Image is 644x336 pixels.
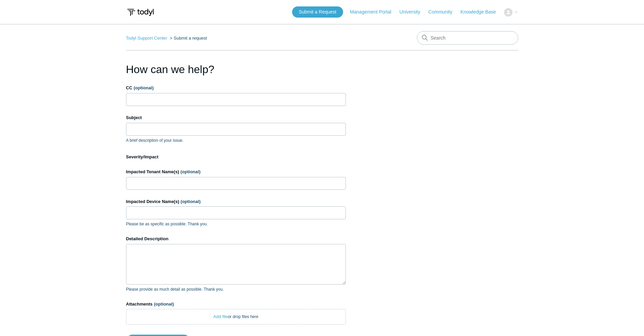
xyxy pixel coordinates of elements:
p: A brief description of your issue. [126,137,346,143]
label: Severity/Impact [126,154,346,160]
a: Community [428,8,459,16]
li: Todyl Support Center [126,36,169,41]
img: Todyl Support Center Help Center home page [126,6,155,19]
a: University [399,8,427,16]
label: Attachments [126,301,346,308]
label: Impacted Device Name(s) [126,198,346,205]
p: Please provide as much detail as possible. Thank you. [126,286,346,292]
span: (optional) [134,85,153,90]
label: Subject [126,114,346,121]
li: Submit a request [168,36,207,41]
label: Detailed Description [126,236,346,242]
p: Please be as specific as possible. Thank you. [126,221,346,227]
a: Management Portal [350,8,398,16]
span: (optional) [154,301,174,307]
input: Search [417,31,518,45]
a: Submit a Request [292,6,343,18]
a: Knowledge Base [460,8,503,16]
h1: How can we help? [126,61,346,77]
span: (optional) [181,169,200,174]
a: Todyl Support Center [126,36,167,41]
span: (optional) [181,199,200,204]
label: CC [126,85,346,91]
label: Impacted Tenant Name(s) [126,169,346,175]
